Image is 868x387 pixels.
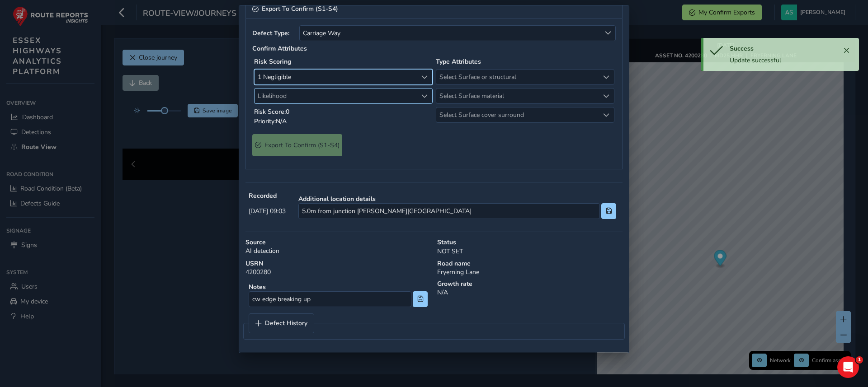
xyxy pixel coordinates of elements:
iframe: Intercom live chat [837,356,859,378]
strong: Growth rate [437,280,623,288]
p: NOT SET [437,247,623,256]
strong: Recorded [249,191,286,200]
div: Select a type [600,26,615,41]
span: Defect History [265,320,307,326]
span: 1 Negligible [255,70,417,84]
strong: Notes [249,283,428,291]
span: Select Surface material [436,89,599,103]
div: Fryerning Lane [434,256,626,280]
strong: Status [437,238,623,247]
div: Select Surface or structural [599,70,614,84]
div: 4200280 [242,256,434,280]
p: Risk Score: 0 [254,107,433,117]
div: Likelihood [417,89,432,103]
div: AI detection [242,235,434,259]
span: Export To Confirm (S1-S4) [262,6,338,12]
span: Carriage Way [300,26,600,41]
p: Priority: N/A [254,117,433,126]
button: Close [840,44,853,57]
div: Collapse [245,19,623,169]
div: Select Surface material [599,89,614,103]
strong: Risk Scoring [254,57,291,66]
strong: Type Attributes [436,57,481,66]
span: 1 [856,356,863,364]
span: Select Surface or structural [436,70,599,84]
div: Consequence [417,70,432,84]
strong: Additional location details [298,195,616,203]
span: Select Surface cover surround [436,107,599,122]
a: Defect History [249,314,314,333]
span: Likelihood [255,89,417,103]
strong: Defect Type: [252,29,296,37]
div: Update successful [730,56,840,65]
strong: Source [245,238,431,247]
div: N/A [434,276,626,313]
strong: Road name [437,259,623,268]
strong: USRN [245,259,431,268]
span: Success [730,44,754,53]
div: Select Surface cover surround [599,107,614,122]
span: [DATE] 09:03 [249,207,286,215]
strong: Confirm Attributes [252,44,307,53]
